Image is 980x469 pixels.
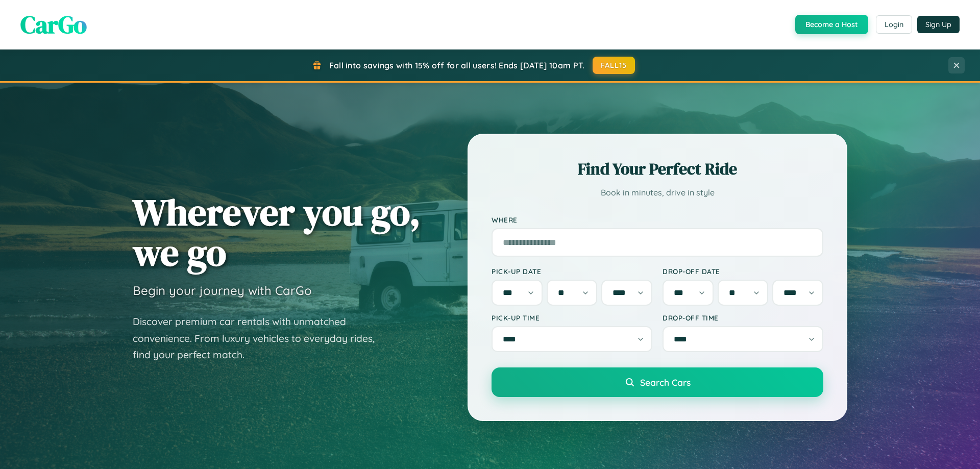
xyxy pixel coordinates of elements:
button: Login [876,15,912,34]
span: Fall into savings with 15% off for all users! Ends [DATE] 10am PT. [329,60,585,70]
h2: Find Your Perfect Ride [492,158,823,180]
h3: Begin your journey with CarGo [133,283,312,298]
button: FALL15 [593,57,635,74]
p: Discover premium car rentals with unmatched convenience. From luxury vehicles to everyday rides, ... [133,313,388,363]
button: Become a Host [795,15,868,34]
label: Drop-off Time [663,313,823,322]
span: CarGo [20,8,87,41]
label: Pick-up Time [492,313,652,322]
h1: Wherever you go, we go [133,192,421,273]
span: Search Cars [640,377,691,388]
label: Where [492,215,823,224]
button: Search Cars [492,367,823,397]
p: Book in minutes, drive in style [492,185,823,200]
button: Sign Up [917,16,960,33]
label: Pick-up Date [492,267,652,276]
label: Drop-off Date [663,267,823,276]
